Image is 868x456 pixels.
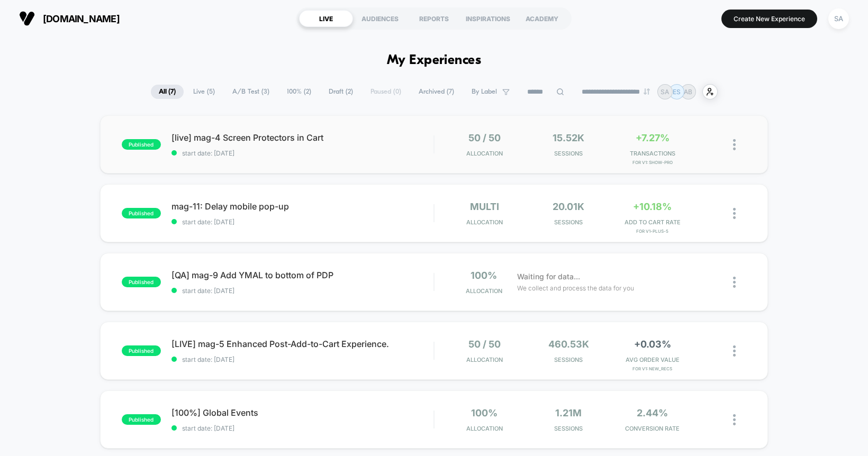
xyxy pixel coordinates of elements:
[407,10,461,27] div: REPORTS
[828,8,849,29] div: SA
[733,414,736,425] img: close
[171,201,434,212] span: mag-11: Delay mobile pop-up
[529,150,608,157] span: Sessions
[825,8,852,30] button: SA
[171,355,434,363] span: start date: [DATE]
[387,53,482,68] h1: My Experiences
[472,88,497,96] span: By Label
[733,345,736,357] img: close
[553,201,584,212] span: 20.01k
[553,132,584,143] span: 15.52k
[733,139,736,150] img: close
[353,10,407,27] div: AUDIENCES
[122,345,161,356] span: published
[122,208,161,218] span: published
[461,10,515,27] div: INSPIRATIONS
[529,356,608,363] span: Sessions
[613,356,692,363] span: AVG ORDER VALUE
[633,201,672,212] span: +10.18%
[733,277,736,288] img: close
[122,277,161,287] span: published
[321,85,361,99] span: Draft ( 2 )
[171,287,434,295] span: start date: [DATE]
[471,270,497,281] span: 100%
[517,271,580,282] span: Waiting for data...
[151,85,184,99] span: All ( 7 )
[634,339,671,350] span: +0.03%
[185,85,223,99] span: Live ( 5 )
[16,10,123,27] button: [DOMAIN_NAME]
[171,149,434,157] span: start date: [DATE]
[529,425,608,432] span: Sessions
[613,160,692,165] span: for v1: show-pro
[515,10,569,27] div: ACADEMY
[471,407,498,418] span: 100%
[171,407,434,418] span: [100%] Global Events
[171,218,434,226] span: start date: [DATE]
[466,287,502,295] span: Allocation
[613,425,692,432] span: CONVERSION RATE
[224,85,277,99] span: A/B Test ( 3 )
[466,218,503,226] span: Allocation
[637,407,668,418] span: 2.44%
[43,13,120,24] span: [DOMAIN_NAME]
[171,132,434,143] span: [live] mag-4 Screen Protectors in Cart
[171,424,434,432] span: start date: [DATE]
[721,10,817,28] button: Create New Experience
[517,283,634,293] span: We collect and process the data for you
[466,425,503,432] span: Allocation
[122,139,161,150] span: published
[279,85,319,99] span: 100% ( 2 )
[548,339,589,350] span: 460.53k
[684,88,692,96] p: AB
[661,88,669,96] p: SA
[555,407,582,418] span: 1.21M
[613,218,692,226] span: ADD TO CART RATE
[529,218,608,226] span: Sessions
[466,356,503,363] span: Allocation
[636,132,670,143] span: +7.27%
[468,339,501,350] span: 50 / 50
[613,366,692,371] span: for v1: new_recs
[19,11,35,26] img: Visually logo
[299,10,353,27] div: LIVE
[171,339,434,349] span: [LIVE] mag-5 Enhanced Post-Add-to-Cart Experience.
[122,414,161,425] span: published
[470,201,499,212] span: multi
[613,229,692,234] span: for v1-plus-5
[673,88,681,96] p: ES
[411,85,462,99] span: Archived ( 7 )
[733,208,736,219] img: close
[644,88,650,95] img: end
[171,270,434,280] span: [QA] mag-9 Add YMAL to bottom of PDP
[468,132,501,143] span: 50 / 50
[466,150,503,157] span: Allocation
[613,150,692,157] span: TRANSACTIONS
